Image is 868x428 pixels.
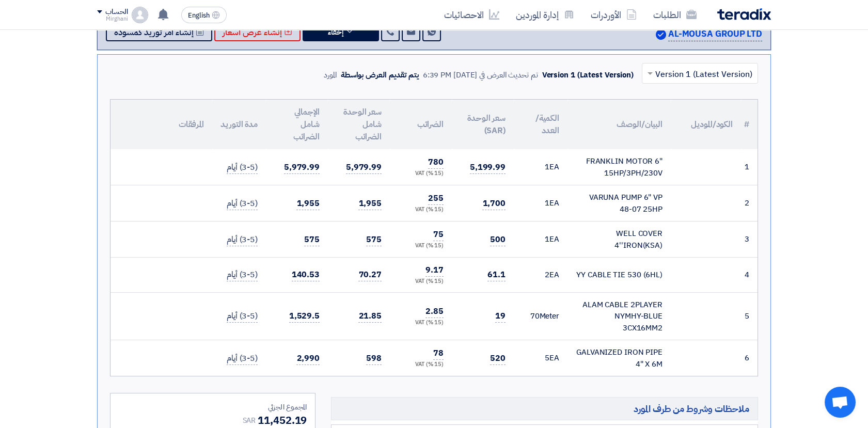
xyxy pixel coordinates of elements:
[289,310,320,323] span: 1,529.5
[428,156,444,169] span: 780
[495,310,506,323] span: 19
[97,16,128,22] div: Mirghani
[645,3,705,27] a: الطلبات
[358,197,382,210] span: 1,955
[258,413,307,428] span: 11,452.19
[423,69,538,81] div: تم تحديث العرض في [DATE] 6:39 PM
[490,352,506,365] span: 520
[328,28,343,36] span: إخفاء
[545,197,549,209] span: 1
[227,352,258,365] span: (3-5) أيام
[390,100,452,149] th: الضرائب
[668,27,762,41] p: AL-MOUSA GROUP LTD
[741,340,757,376] td: 6
[398,277,444,286] div: (15 %) VAT
[111,100,212,149] th: المرفقات
[227,197,258,210] span: (3-5) أيام
[398,242,444,250] div: (15 %) VAT
[324,69,337,81] div: المورد
[576,269,662,281] div: YY CABLE TIE 530 (6HL)
[227,310,258,323] span: (3-5) أيام
[304,233,320,246] span: 575
[436,3,508,27] a: الاحصائيات
[358,268,382,281] span: 70.27
[514,185,567,221] td: EA
[119,402,307,413] div: المجموع الجزئي
[132,7,148,23] img: profile_test.png
[114,28,194,36] span: إنشاء أمر توريد كمسودة
[452,100,514,149] th: سعر الوحدة (SAR)
[490,233,506,246] span: 500
[576,299,662,334] div: ALAM CABLE 2PLAYER NYMHY-BLUE 3CX16MM2
[508,3,582,27] a: إدارة الموردين
[514,100,567,149] th: الكمية/العدد
[545,233,549,245] span: 1
[825,387,856,418] div: Open chat
[582,3,645,27] a: الأوردرات
[223,28,282,36] span: إنشاء عرض أسعار
[741,149,757,185] td: 1
[741,221,757,258] td: 3
[227,268,258,281] span: (3-5) أيام
[266,100,328,149] th: الإجمالي شامل الضرائب
[398,169,444,178] div: (15 %) VAT
[425,264,444,277] span: 9.17
[514,149,567,185] td: EA
[425,305,444,318] span: 2.85
[243,415,256,426] span: SAR
[328,100,390,149] th: سعر الوحدة شامل الضرائب
[284,161,320,174] span: 5,979.99
[181,7,227,23] button: English
[741,292,757,340] td: 5
[545,269,549,280] span: 2
[212,100,266,149] th: مدة التوريد
[227,161,258,174] span: (3-5) أيام
[530,310,540,322] span: 70
[303,23,379,41] button: إخفاء
[576,155,662,179] div: FRANKLIN MOTOR 6" 15HP/3PH/230V
[341,69,419,81] div: يتم تقديم العرض بواسطة
[106,23,212,41] button: إنشاء أمر توريد كمسودة
[470,161,506,174] span: 5,199.99
[366,233,382,246] span: 575
[398,205,444,214] div: (15 %) VAT
[292,268,320,281] span: 140.53
[741,258,757,293] td: 4
[358,310,382,323] span: 21.85
[487,268,506,281] span: 61.1
[741,185,757,221] td: 2
[576,192,662,215] div: VARUNA PUMP 6" VP 48-07 25HP
[514,221,567,258] td: EA
[567,100,671,149] th: البيان/الوصف
[576,346,662,370] div: GALVANIZED IRON PIPE 4" X 6M
[656,29,666,40] img: Verified Account
[214,23,301,41] button: إنشاء عرض أسعار
[227,233,258,246] span: (3-5) أيام
[398,360,444,369] div: (15 %) VAT
[576,228,662,251] div: WELL COVER 4''IRON(KSA)
[671,100,741,149] th: الكود/الموديل
[514,340,567,376] td: EA
[545,352,549,363] span: 5
[296,352,320,365] span: 2,990
[542,69,634,81] div: Version 1 (Latest Version)
[346,161,382,174] span: 5,979.99
[482,197,506,210] span: 1,700
[188,12,210,19] span: English
[545,161,549,172] span: 1
[398,319,444,327] div: (15 %) VAT
[514,258,567,293] td: EA
[428,192,444,205] span: 255
[433,347,444,360] span: 78
[741,100,757,149] th: #
[433,228,444,241] span: 75
[717,8,771,20] img: Teradix logo
[296,197,320,210] span: 1,955
[366,352,382,365] span: 598
[105,8,128,17] div: الحساب
[514,292,567,340] td: Meter
[331,397,758,420] h5: ملاحظات وشروط من طرف المورد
